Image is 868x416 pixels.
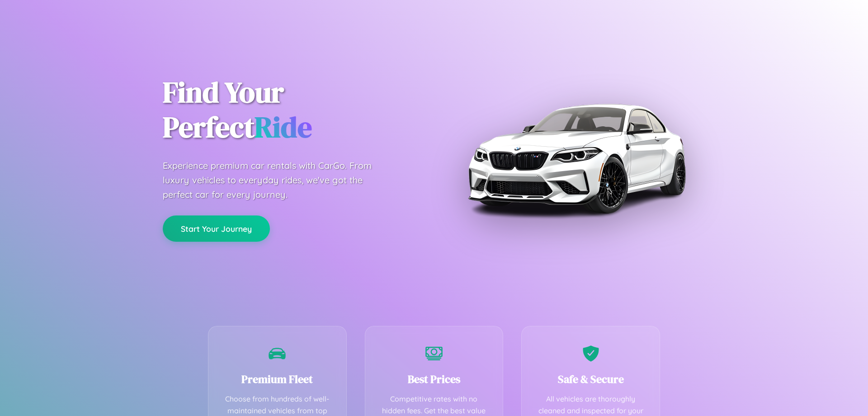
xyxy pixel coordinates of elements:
[163,158,389,202] p: Experience premium car rentals with CarGo. From luxury vehicles to everyday rides, we've got the ...
[379,372,490,387] h3: Best Prices
[535,372,646,387] h3: Safe & Secure
[222,372,333,387] h3: Premium Fleet
[163,75,420,145] h1: Find Your Perfect
[255,107,312,147] span: Ride
[463,45,689,272] img: Premium BMW car rental vehicle
[163,215,270,242] button: Start Your Journey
